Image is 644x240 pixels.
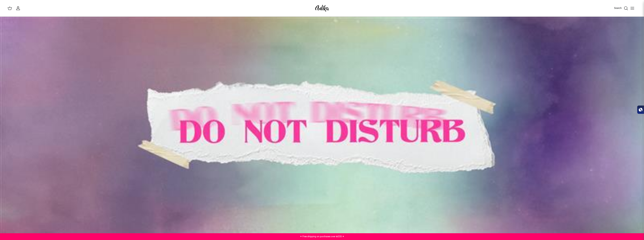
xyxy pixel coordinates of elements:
[614,6,622,10] font: Search
[628,4,636,12] button: Toggle menu
[16,6,22,11] a: My account
[314,4,330,13] img: Adika IL
[300,235,344,238] a: ✦ Free shipping on purchases over ₪220 ✦
[614,6,628,11] a: Search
